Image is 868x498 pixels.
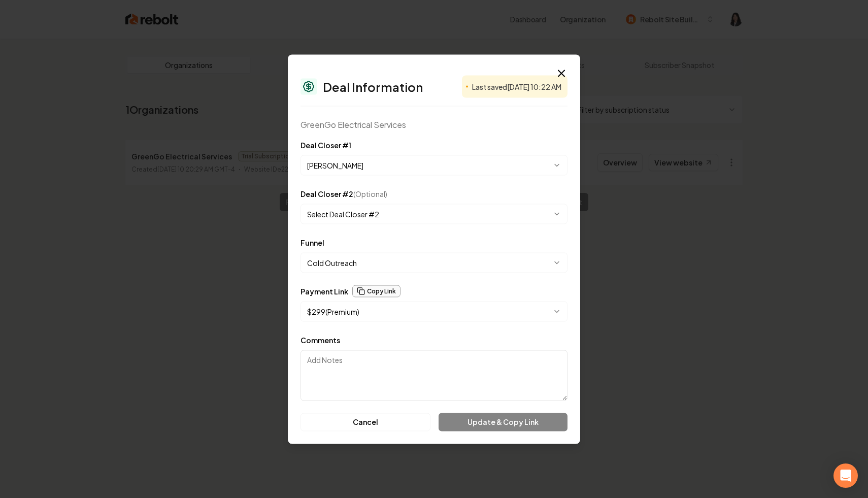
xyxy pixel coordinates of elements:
[301,140,351,149] label: Deal Closer #1
[353,189,387,198] span: (Optional)
[472,81,561,91] span: Last saved [DATE] 10:22 AM
[301,189,387,198] label: Deal Closer #2
[301,118,567,130] div: GreenGo Electrical Services
[323,80,423,92] h2: Deal Information
[352,285,400,297] button: Copy Link
[301,335,340,344] label: Comments
[301,238,324,247] label: Funnel
[301,413,430,431] button: Cancel
[301,287,348,294] label: Payment Link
